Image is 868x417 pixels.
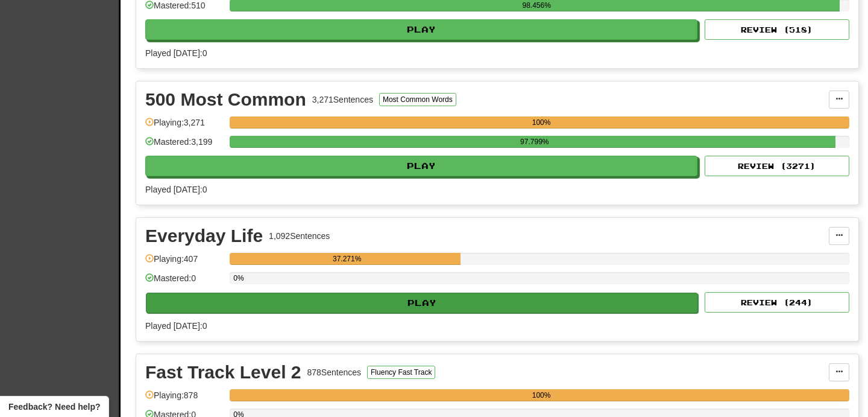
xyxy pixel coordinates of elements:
button: Play [145,19,697,40]
span: Open feedback widget [8,401,100,413]
button: Play [145,156,697,176]
button: Most Common Words [379,93,456,106]
span: Played [DATE]: 0 [145,185,207,194]
span: Played [DATE]: 0 [145,321,207,331]
div: Mastered: 3,199 [145,136,224,156]
button: Review (3271) [705,156,849,176]
div: 37.271% [233,253,461,265]
div: Playing: 3,271 [145,116,224,136]
div: Fast Track Level 2 [145,363,301,381]
button: Review (244) [705,292,849,313]
div: 1,092 Sentences [269,230,330,242]
div: 100% [233,389,849,401]
div: Mastered: 0 [145,272,224,292]
button: Play [146,293,698,313]
span: Played [DATE]: 0 [145,48,207,58]
div: 97.799% [233,136,835,148]
div: 3,271 Sentences [312,94,373,106]
div: Everyday Life [145,227,263,245]
div: 100% [233,116,849,129]
div: Playing: 878 [145,389,224,409]
div: Playing: 407 [145,253,224,273]
button: Fluency Fast Track [367,366,435,379]
div: 500 Most Common [145,91,306,109]
div: 878 Sentences [307,366,362,378]
button: Review (518) [705,19,849,40]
